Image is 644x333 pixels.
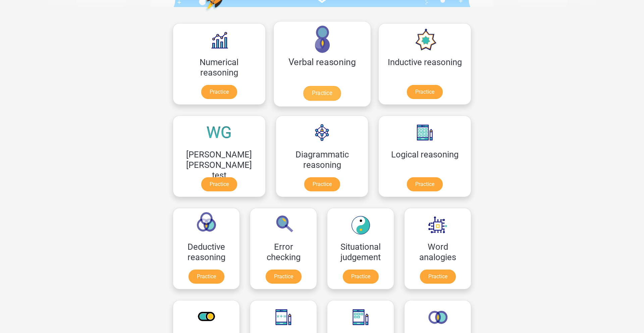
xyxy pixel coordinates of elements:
a: Practice [189,270,224,284]
a: Practice [304,177,340,191]
a: Practice [201,85,237,99]
a: Practice [407,85,443,99]
a: Practice [266,270,302,284]
a: Practice [407,177,443,191]
a: Practice [303,86,341,101]
a: Practice [201,177,237,191]
a: Practice [343,270,379,284]
a: Practice [420,270,456,284]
